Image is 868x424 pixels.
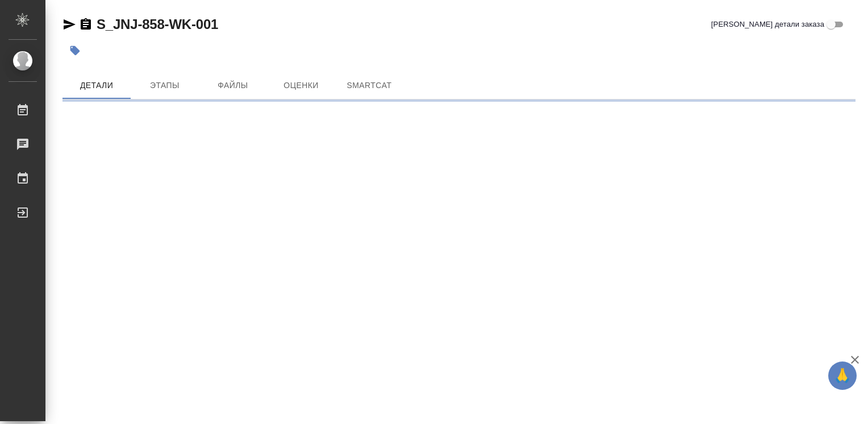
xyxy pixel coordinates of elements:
span: Файлы [206,78,260,93]
a: S_JNJ-858-WK-001 [97,16,218,32]
span: Детали [69,78,124,93]
span: [PERSON_NAME] детали заказа [711,19,824,30]
span: 🙏 [833,364,852,388]
button: Скопировать ссылку для ЯМессенджера [62,18,76,31]
button: 🙏 [828,361,857,390]
button: Добавить тэг [62,38,87,63]
button: Скопировать ссылку [79,18,93,31]
span: SmartCat [342,78,397,93]
span: Оценки [274,78,328,93]
span: Этапы [137,78,192,93]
